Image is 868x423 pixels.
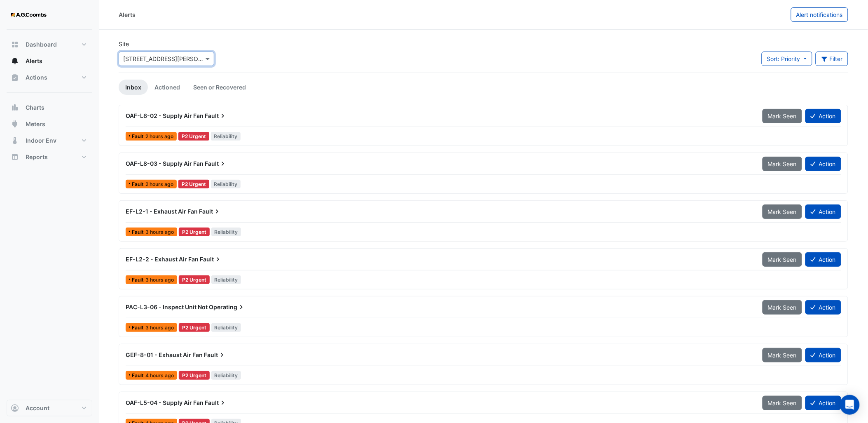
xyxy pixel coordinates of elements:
[126,256,199,263] span: EF-L2-2 - Exhaust Air Fan
[7,132,92,149] button: Indoor Env
[7,99,92,116] button: Charts
[7,69,92,86] button: Actions
[209,303,246,311] span: Operating
[763,396,802,410] button: Mark Seen
[768,160,797,167] span: Mark Seen
[132,134,145,139] span: Fault
[768,352,797,359] span: Mark Seen
[805,252,841,267] button: Action
[796,11,843,18] span: Alert notifications
[178,180,209,188] div: P2 Urgent
[26,120,45,128] span: Meters
[10,7,47,23] img: Company Logo
[763,348,802,362] button: Mark Seen
[791,7,848,22] button: Alert notifications
[763,157,802,171] button: Mark Seen
[199,207,221,216] span: Fault
[119,10,136,19] div: Alerts
[205,112,227,120] span: Fault
[126,208,198,215] span: EF-L2-1 - Exhaust Air Fan
[11,103,19,112] app-icon: Charts
[768,399,797,407] span: Mark Seen
[840,395,860,415] div: Open Intercom Messenger
[763,109,802,123] button: Mark Seen
[132,373,145,378] span: Fault
[11,136,19,145] app-icon: Indoor Env
[204,351,226,359] span: Fault
[11,73,19,82] app-icon: Actions
[211,228,241,236] span: Reliability
[126,351,203,358] span: GEF-8-01 - Exhaust Air Fan
[805,157,841,171] button: Action
[768,208,797,215] span: Mark Seen
[11,153,19,161] app-icon: Reports
[805,300,841,315] button: Action
[132,277,145,282] span: Fault
[200,255,222,263] span: Fault
[26,73,47,82] span: Actions
[126,112,204,119] span: OAF-L8-02 - Supply Air Fan
[763,252,802,267] button: Mark Seen
[7,116,92,132] button: Meters
[148,80,187,95] a: Actioned
[26,40,57,49] span: Dashboard
[126,303,208,310] span: PAC-L3-06 - Inspect Unit Not
[768,256,797,263] span: Mark Seen
[205,160,227,168] span: Fault
[816,52,849,66] button: Filter
[768,113,797,120] span: Mark Seen
[11,40,19,49] app-icon: Dashboard
[205,399,227,407] span: Fault
[211,180,241,188] span: Reliability
[767,55,800,62] span: Sort: Priority
[211,275,241,284] span: Reliability
[178,132,209,141] div: P2 Urgent
[179,371,210,380] div: P2 Urgent
[11,57,19,65] app-icon: Alerts
[211,371,241,380] span: Reliability
[805,396,841,410] button: Action
[132,230,145,235] span: Fault
[763,204,802,219] button: Mark Seen
[7,53,92,69] button: Alerts
[179,323,210,332] div: P2 Urgent
[119,40,129,48] label: Site
[768,304,797,311] span: Mark Seen
[211,132,241,141] span: Reliability
[145,133,173,139] span: Mon 13-Oct-2025 09:00 AEDT
[762,52,812,66] button: Sort: Priority
[145,181,173,187] span: Mon 13-Oct-2025 09:00 AEDT
[26,404,49,412] span: Account
[805,109,841,123] button: Action
[11,120,19,128] app-icon: Meters
[7,149,92,165] button: Reports
[145,324,174,331] span: Mon 13-Oct-2025 08:02 AEDT
[145,372,174,378] span: Mon 13-Oct-2025 07:18 AEDT
[187,80,253,95] a: Seen or Recovered
[26,103,44,112] span: Charts
[211,323,241,332] span: Reliability
[805,204,841,219] button: Action
[805,348,841,362] button: Action
[7,400,92,416] button: Account
[179,228,210,236] div: P2 Urgent
[119,80,148,95] a: Inbox
[126,399,204,406] span: OAF-L5-04 - Supply Air Fan
[7,36,92,53] button: Dashboard
[132,325,145,330] span: Fault
[126,160,204,167] span: OAF-L8-03 - Supply Air Fan
[145,277,174,283] span: Mon 13-Oct-2025 08:02 AEDT
[26,153,48,161] span: Reports
[145,229,174,235] span: Mon 13-Oct-2025 08:02 AEDT
[26,136,56,145] span: Indoor Env
[26,57,42,65] span: Alerts
[132,182,145,187] span: Fault
[763,300,802,315] button: Mark Seen
[179,275,210,284] div: P2 Urgent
